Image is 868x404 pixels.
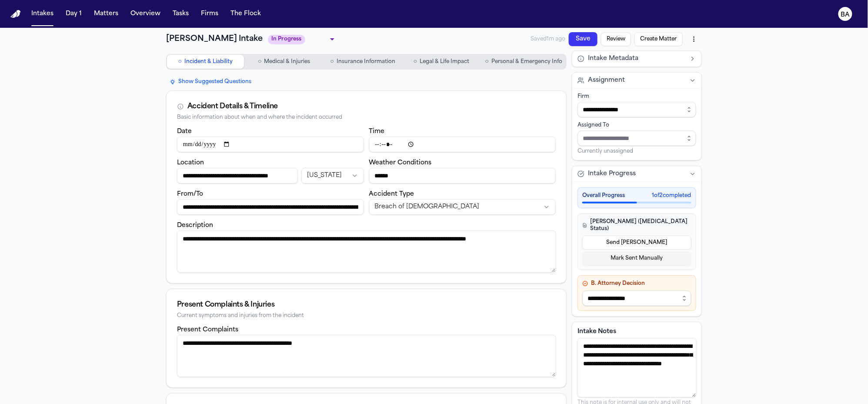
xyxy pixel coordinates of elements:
span: ○ [485,57,489,66]
label: From/To [177,191,203,197]
label: Description [177,222,213,229]
label: Accident Type [369,191,414,197]
span: In Progress [268,35,305,44]
button: Intakes [28,6,57,22]
span: Overall Progress [582,192,625,199]
input: Select firm [578,102,696,117]
button: Go to Medical & Injuries [246,55,323,69]
input: Weather conditions [369,168,556,184]
button: Tasks [169,6,192,22]
label: Date [177,128,192,135]
div: Present Complaints & Injuries [177,300,556,310]
button: Go to Personal & Emergency Info [482,55,566,69]
input: Incident date [177,137,364,152]
button: Assignment [572,73,701,88]
input: From/To destination [177,199,364,215]
span: Intake Progress [588,170,636,178]
button: Save [569,32,598,46]
span: Insurance Information [337,58,395,65]
label: Present Complaints [177,327,238,333]
button: Incident state [301,168,364,184]
button: Show Suggested Questions [166,77,255,87]
label: Time [369,128,385,135]
span: 1 of 2 completed [652,192,691,199]
span: Incident & Liability [184,58,233,65]
label: Location [177,160,204,166]
button: Firms [197,6,222,22]
span: Assignment [588,76,625,85]
button: Send [PERSON_NAME] [582,236,691,250]
button: Intake Progress [572,166,701,182]
label: Weather Conditions [369,160,432,166]
textarea: Intake notes [578,338,697,397]
input: Incident time [369,137,556,152]
div: Accident Details & Timeline [187,101,278,112]
div: Basic information about when and where the incident occurred [177,114,556,121]
button: Intake Metadata [572,51,701,67]
div: Update intake status [268,33,337,45]
button: Overview [127,6,164,22]
span: ○ [330,57,334,66]
label: Intake Notes [578,327,696,336]
button: Go to Legal & Life Impact [403,55,480,69]
span: Currently unassigned [578,148,633,155]
span: Legal & Life Impact [420,58,469,65]
button: Day 1 [62,6,85,22]
span: ○ [178,57,182,66]
button: Mark Sent Manually [582,251,691,265]
span: Medical & Injuries [264,58,310,65]
h1: [PERSON_NAME] Intake [166,33,263,45]
button: More actions [686,31,702,47]
button: Go to Incident & Liability [167,55,244,69]
input: Assign to staff member [578,130,696,146]
span: ○ [414,57,417,66]
button: Create Matter [634,32,683,46]
span: Personal & Emergency Info [491,58,562,65]
a: Home [10,10,21,18]
textarea: Incident description [177,230,556,273]
span: Intake Metadata [588,54,638,63]
span: ○ [258,57,261,66]
img: Finch Logo [10,10,21,18]
span: Saved 1m ago [531,37,565,42]
h4: [PERSON_NAME] ([MEDICAL_DATA] Status) [582,218,691,232]
h4: B. Attorney Decision [582,280,691,287]
input: Incident location [177,168,298,184]
button: Matters [90,6,122,22]
div: Firm [578,93,696,100]
textarea: Present complaints [177,335,556,377]
button: Go to Insurance Information [324,55,401,69]
button: Review [601,32,631,46]
button: The Flock [227,6,264,22]
div: Assigned To [578,122,696,129]
div: Current symptoms and injuries from the incident [177,313,556,319]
